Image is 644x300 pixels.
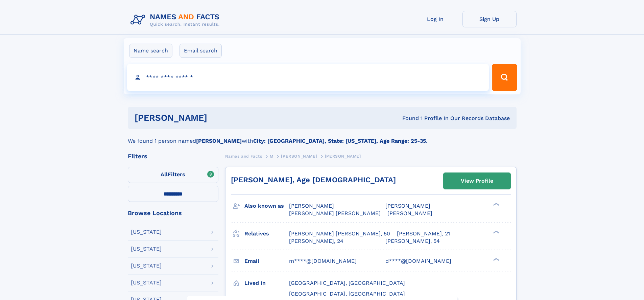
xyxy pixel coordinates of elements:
[492,64,517,91] button: Search Button
[231,176,396,184] a: [PERSON_NAME], Age [DEMOGRAPHIC_DATA]
[492,230,500,234] div: ❯
[127,64,489,91] input: search input
[289,291,405,297] span: [GEOGRAPHIC_DATA], [GEOGRAPHIC_DATA]
[289,237,343,245] a: [PERSON_NAME], 24
[462,11,517,27] a: Sign Up
[281,152,317,160] a: [PERSON_NAME]
[397,230,450,237] a: [PERSON_NAME], 21
[289,203,334,209] span: [PERSON_NAME]
[461,173,493,189] div: View Profile
[196,138,242,144] b: [PERSON_NAME]
[281,154,317,159] span: [PERSON_NAME]
[131,263,162,269] div: [US_STATE]
[225,152,262,160] a: Names and Facts
[492,202,500,207] div: ❯
[128,153,218,159] div: Filters
[128,11,225,29] img: Logo Names and Facts
[180,44,222,58] label: Email search
[244,255,289,267] h3: Email
[270,152,273,160] a: M
[244,277,289,289] h3: Lived in
[129,44,172,58] label: Name search
[131,246,162,252] div: [US_STATE]
[387,210,432,216] span: [PERSON_NAME]
[289,210,381,216] span: [PERSON_NAME] [PERSON_NAME]
[161,171,168,178] span: All
[289,280,405,286] span: [GEOGRAPHIC_DATA], [GEOGRAPHIC_DATA]
[492,257,500,261] div: ❯
[289,230,390,237] a: [PERSON_NAME] [PERSON_NAME], 50
[408,11,462,27] a: Log In
[131,229,162,235] div: [US_STATE]
[305,115,510,122] div: Found 1 Profile In Our Records Database
[128,210,218,216] div: Browse Locations
[270,154,273,159] span: M
[385,203,430,209] span: [PERSON_NAME]
[131,280,162,285] div: [US_STATE]
[253,138,426,144] b: City: [GEOGRAPHIC_DATA], State: [US_STATE], Age Range: 25-35
[244,200,289,212] h3: Also known as
[325,154,361,159] span: [PERSON_NAME]
[385,237,440,245] a: [PERSON_NAME], 54
[244,228,289,239] h3: Relatives
[135,114,305,122] h1: [PERSON_NAME]
[128,129,517,145] div: We found 1 person named with .
[128,167,218,183] label: Filters
[444,173,510,189] a: View Profile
